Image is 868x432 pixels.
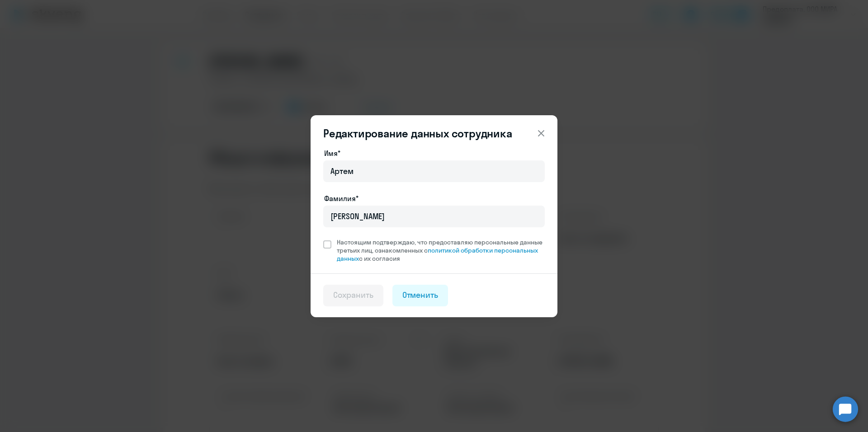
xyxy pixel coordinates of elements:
[402,289,439,301] div: Отменить
[311,126,557,141] header: Редактирование данных сотрудника
[337,238,545,263] span: Настоящим подтверждаю, что предоставляю персональные данные третьих лиц, ознакомленных с с их сог...
[323,285,383,306] button: Сохранить
[333,289,373,301] div: Сохранить
[392,285,448,306] button: Отменить
[324,193,359,204] label: Фамилия*
[337,246,538,263] a: политикой обработки персональных данных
